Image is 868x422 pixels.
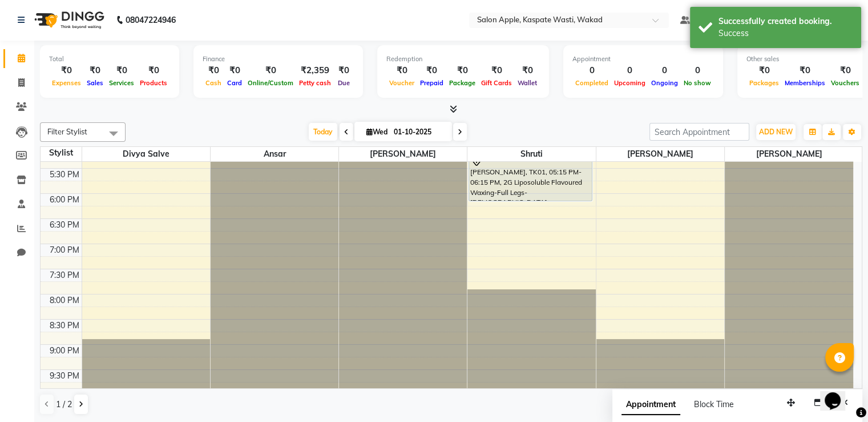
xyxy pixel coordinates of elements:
div: ₹0 [515,64,540,77]
img: logo [29,4,107,36]
div: Successfully created booking. [718,15,853,27]
div: ₹0 [334,64,354,77]
span: Wallet [515,79,540,87]
div: 0 [572,64,611,77]
iframe: chat widget [820,376,857,411]
div: Stylist [41,147,82,159]
div: ₹0 [446,64,478,77]
button: ADD NEW [756,124,796,140]
div: Finance [203,54,354,64]
div: ₹0 [137,64,170,77]
div: ₹0 [386,64,417,77]
span: [PERSON_NAME] [725,147,853,161]
div: ₹0 [478,64,515,77]
div: 0 [681,64,714,77]
span: Packages [746,79,782,87]
span: Vouchers [828,79,862,87]
span: Filter Stylist [47,127,87,136]
span: Sales [84,79,106,87]
div: 9:00 PM [47,345,82,357]
div: ₹0 [782,64,828,77]
span: Services [106,79,137,87]
span: Prepaid [417,79,446,87]
span: Ongoing [648,79,681,87]
span: [PERSON_NAME] [339,147,467,161]
span: Card [224,79,245,87]
span: Gift Cards [478,79,515,87]
span: Today [309,123,337,141]
div: 7:30 PM [47,269,82,281]
div: ₹0 [49,64,84,77]
span: Package [446,79,478,87]
div: 0 [611,64,648,77]
span: Expenses [49,79,84,87]
span: Voucher [386,79,417,87]
div: ₹0 [224,64,245,77]
input: 2025-10-01 [390,124,447,141]
div: ₹0 [106,64,137,77]
span: Memberships [782,79,828,87]
span: Wed [364,128,390,136]
div: 8:30 PM [47,320,82,332]
div: ₹0 [417,64,446,77]
span: Shruti [467,147,595,161]
div: ₹2,359 [296,64,334,77]
div: 7:00 PM [47,244,82,256]
span: Online/Custom [245,79,296,87]
div: Success [718,27,853,39]
span: No show [681,79,714,87]
span: Cash [203,79,224,87]
span: Products [137,79,170,87]
div: Redemption [386,54,540,64]
span: Completed [572,79,611,87]
div: 6:00 PM [47,194,82,206]
span: [PERSON_NAME] [596,147,724,161]
span: Block Time [694,399,734,409]
div: [PERSON_NAME], TK01, 05:15 PM-06:15 PM, 2G Liposoluble Flavoured Waxing-Full Legs-[DEMOGRAPHIC_DATA] [469,153,592,201]
div: 6:30 PM [47,219,82,231]
div: ₹0 [84,64,106,77]
div: 0 [648,64,681,77]
input: Search Appointment [649,123,749,141]
span: Appointment [621,395,680,415]
span: ADD NEW [759,128,793,136]
span: Ansar [211,147,338,161]
span: Divya salve [82,147,210,161]
span: Upcoming [611,79,648,87]
b: 08047224946 [126,4,176,36]
span: Petty cash [296,79,334,87]
div: ₹0 [828,64,862,77]
div: 8:00 PM [47,294,82,306]
span: Due [335,79,353,87]
div: ₹0 [245,64,296,77]
div: ₹0 [746,64,782,77]
div: Appointment [572,54,714,64]
span: 1 / 2 [56,399,72,411]
div: 5:30 PM [47,169,82,181]
div: Total [49,54,170,64]
div: 9:30 PM [47,370,82,382]
div: ₹0 [203,64,224,77]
